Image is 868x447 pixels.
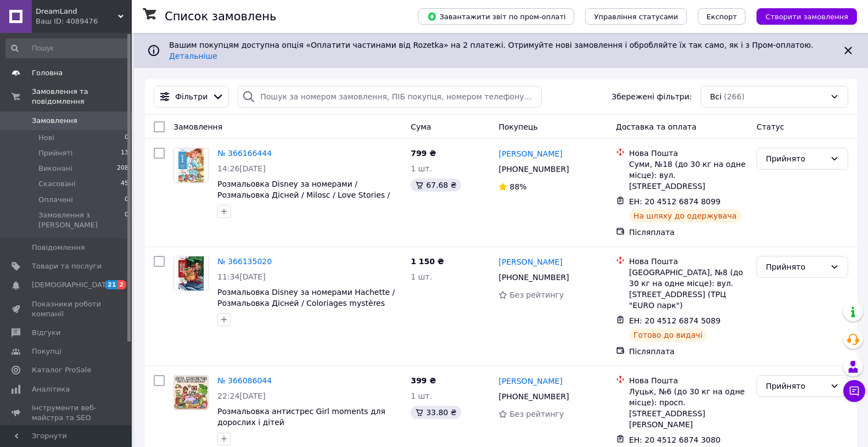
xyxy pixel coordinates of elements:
div: Прийнято [766,380,826,392]
span: ЕН: 20 4512 6874 5089 [629,316,721,325]
span: 1 шт. [411,272,432,281]
span: Замовлення з [PERSON_NAME] [38,210,125,230]
img: Фото товару [174,376,208,410]
div: Луцьк, №6 (до 30 кг на одне місце): просп. [STREET_ADDRESS][PERSON_NAME] [629,386,748,430]
span: Замовлення та повідомлення [32,87,132,107]
h1: Список замовлень [165,10,276,23]
span: 88% [509,182,527,191]
span: Товари та послуги [32,261,102,271]
span: ЕН: 20 4512 6874 3080 [629,435,721,444]
span: 799 ₴ [411,149,436,158]
div: Нова Пошта [629,375,748,386]
span: Головна [32,68,63,78]
a: Фото товару [173,148,209,183]
button: Створити замовлення [757,8,857,25]
span: Експорт [707,13,737,21]
div: Прийнято [766,261,826,273]
a: Детальніше [169,52,217,60]
span: Каталог ProSale [32,365,91,375]
span: Покупці [32,347,61,356]
div: [PHONE_NUMBER] [496,161,571,177]
div: [PHONE_NUMBER] [496,389,571,404]
button: Завантажити звіт по пром-оплаті [418,8,574,25]
span: Завантажити звіт по пром-оплаті [427,12,565,21]
div: [PHONE_NUMBER] [496,270,571,285]
div: Прийнято [766,153,826,165]
span: Фільтри [175,91,208,102]
button: Чат з покупцем [843,380,865,402]
img: Фото товару [178,256,204,290]
span: Замовлення [32,116,77,126]
span: 0 [125,195,128,205]
span: 1 шт. [411,164,432,173]
span: 1 150 ₴ [411,257,444,266]
div: Суми, №18 (до 30 кг на одне місце): вул. [STREET_ADDRESS] [629,159,748,192]
a: [PERSON_NAME] [499,376,562,387]
span: 2 [117,280,126,289]
div: 33.80 ₴ [411,406,461,419]
div: Нова Пошта [629,256,748,267]
span: Інструменти веб-майстра та SEO [32,403,102,423]
span: Аналітика [32,384,70,394]
div: На шляху до одержувача [629,209,741,222]
span: 45 [121,179,128,189]
input: Пошук [5,38,130,58]
span: 1 шт. [411,392,432,400]
span: Статус [757,122,785,131]
a: Фото товару [173,375,209,410]
span: [DEMOGRAPHIC_DATA] [32,280,113,290]
div: Ваш ID: 4089476 [36,16,132,26]
span: 21 [105,280,117,289]
span: Нові [38,133,54,143]
span: 208 [117,164,128,174]
span: Вашим покупцям доступна опція «Оплатити частинами від Rozetka» на 2 платежі. Отримуйте нові замов... [169,41,817,60]
a: Фото товару [173,256,209,291]
span: Покупець [499,122,537,131]
span: Виконані [38,164,72,174]
span: 399 ₴ [411,376,436,385]
button: Управління статусами [585,8,687,25]
a: № 366135020 [217,257,272,266]
span: Створити замовлення [765,13,848,21]
span: Повідомлення [32,243,85,253]
span: Скасовані [38,179,76,189]
a: № 366086044 [217,376,272,385]
span: Замовлення [173,122,222,131]
span: Без рейтингу [509,290,564,299]
span: Відгуки [32,328,60,338]
a: [PERSON_NAME] [499,148,562,159]
span: Показники роботи компанії [32,299,102,319]
span: Збережені фільтри: [612,91,692,102]
a: № 366166444 [217,149,272,158]
span: (266) [724,92,745,101]
span: Cума [411,122,431,131]
div: Нова Пошта [629,148,748,159]
div: Післяплата [629,227,748,238]
div: Готово до видачі [629,328,707,342]
span: Без рейтингу [509,410,564,418]
span: 22:24[DATE] [217,392,266,400]
img: Фото товару [178,148,203,182]
span: 0 [125,133,128,143]
span: 14:26[DATE] [217,164,266,173]
a: Розмальовка Disney за номерами Hachette / Розмальовка Дісней / Coloriages mystères Disney - Petit... [217,288,395,319]
span: Всі [710,91,721,102]
span: ЕН: 20 4512 6874 8099 [629,197,721,206]
span: Управління статусами [594,13,678,21]
span: Доставка та оплата [616,122,697,131]
span: Прийняті [38,148,72,158]
a: [PERSON_NAME] [499,256,562,267]
a: Створити замовлення [746,12,857,20]
span: Оплачені [38,195,73,205]
div: 67.68 ₴ [411,178,461,192]
span: DreamLand [36,7,118,16]
input: Пошук за номером замовлення, ПІБ покупця, номером телефону, Email, номером накладної [238,86,541,108]
span: 0 [125,210,128,230]
span: 11:34[DATE] [217,272,266,281]
a: Розмальовка антистрес Girl moments для дорослих і дітей [217,407,385,427]
div: Післяплата [629,346,748,357]
a: Розмальовка Disney за номерами / Розмальовка Дісней / Milosc / Love Stories / Wydawnictwo Olesiejuk [217,180,390,210]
